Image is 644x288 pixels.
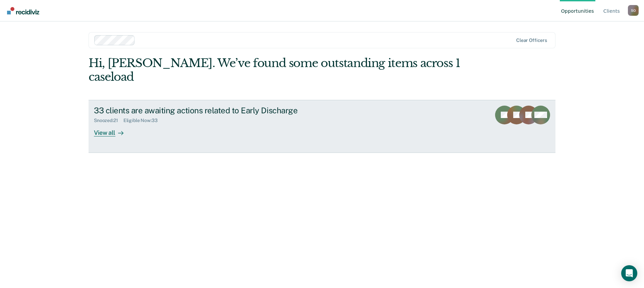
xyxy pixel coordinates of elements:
[123,118,163,123] div: Eligible Now : 33
[628,5,639,16] button: Profile dropdown button
[7,7,39,14] img: Recidiviz
[89,100,555,153] a: 33 clients are awaiting actions related to Early DischargeSnoozed:21Eligible Now:33View all
[89,56,462,84] div: Hi, [PERSON_NAME]. We’ve found some outstanding items across 1 caseload
[516,38,547,43] div: Clear officers
[94,106,329,115] div: 33 clients are awaiting actions related to Early Discharge
[628,5,639,16] div: S O
[94,118,123,123] div: Snoozed : 21
[94,123,131,136] div: View all
[621,265,637,281] div: Open Intercom Messenger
